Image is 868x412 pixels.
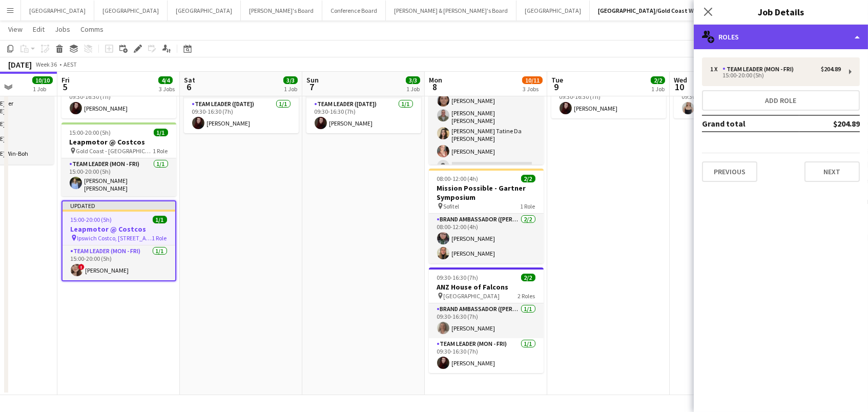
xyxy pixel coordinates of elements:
[32,76,53,84] span: 10/10
[184,98,299,133] app-card-role: Team Leader ([DATE])1/109:30-16:30 (7h)[PERSON_NAME]
[550,81,563,93] span: 9
[241,1,322,20] button: [PERSON_NAME]'s Board
[306,98,421,133] app-card-role: Team Leader ([DATE])1/109:30-16:30 (7h)[PERSON_NAME]
[4,23,27,36] a: View
[55,25,70,34] span: Jobs
[154,129,168,136] span: 1/1
[284,85,297,93] div: 1 Job
[702,115,799,132] td: Grand total
[590,1,716,20] button: [GEOGRAPHIC_DATA]/Gold Coast Winter
[406,76,420,84] span: 3/3
[429,214,544,263] app-card-role: Brand Ambassador ([PERSON_NAME])2/208:00-12:00 (4h)[PERSON_NAME][PERSON_NAME]
[551,75,563,85] span: Tue
[168,1,241,20] button: [GEOGRAPHIC_DATA]
[61,200,176,281] app-job-card: Updated15:00-20:00 (5h)1/1Leapmotor @ Costcos Ipswich Costco, [STREET_ADDRESS]1 RoleTeam Leader (...
[406,85,420,93] div: 1 Job
[94,1,168,20] button: [GEOGRAPHIC_DATA]
[429,338,544,373] app-card-role: Team Leader (Mon - Fri)1/109:30-16:30 (7h)[PERSON_NAME]
[61,75,70,85] span: Fri
[702,161,757,182] button: Previous
[153,216,167,223] span: 1/1
[522,76,543,84] span: 10/11
[804,161,860,182] button: Next
[63,245,175,280] app-card-role: Team Leader (Mon - Fri)1/115:00-20:00 (5h)![PERSON_NAME]
[77,234,152,242] span: Ipswich Costco, [STREET_ADDRESS]
[722,66,798,73] div: Team Leader (Mon - Fri)
[64,60,77,68] div: AEST
[29,23,49,36] a: Edit
[521,274,535,281] span: 2/2
[429,75,442,85] span: Mon
[306,75,319,85] span: Sun
[674,84,789,118] app-card-role: Team Leader (Mon - Fri)1/109:30-16:30 (7h)[PERSON_NAME]
[518,292,535,300] span: 2 Roles
[184,75,195,85] span: Sat
[429,303,544,338] app-card-role: Brand Ambassador ([PERSON_NAME])1/109:30-16:30 (7h)[PERSON_NAME]
[152,234,167,242] span: 1 Role
[672,81,687,93] span: 10
[651,76,665,84] span: 2/2
[386,1,516,20] button: [PERSON_NAME] & [PERSON_NAME]'s Board
[80,25,104,34] span: Comms
[63,201,175,210] div: Updated
[61,122,176,196] app-job-card: 15:00-20:00 (5h)1/1Leapmotor @ Costcos Gold Coast - [GEOGRAPHIC_DATA]1 RoleTeam Leader (Mon - Fri...
[182,81,195,93] span: 6
[70,129,111,136] span: 15:00-20:00 (5h)
[651,85,665,93] div: 1 Job
[21,1,94,20] button: [GEOGRAPHIC_DATA]
[521,202,535,210] span: 1 Role
[158,76,173,84] span: 4/4
[444,202,460,210] span: Sofitel
[694,5,868,18] h3: Job Details
[76,23,108,36] a: Comms
[153,147,168,155] span: 1 Role
[60,81,70,93] span: 5
[710,73,841,78] div: 15:00-20:00 (5h)
[33,85,52,93] div: 1 Job
[429,169,544,263] app-job-card: 08:00-12:00 (4h)2/2Mission Possible - Gartner Symposium Sofitel1 RoleBrand Ambassador ([PERSON_NA...
[305,81,319,93] span: 7
[76,147,153,155] span: Gold Coast - [GEOGRAPHIC_DATA]
[159,85,175,93] div: 3 Jobs
[34,60,59,68] span: Week 36
[71,216,112,223] span: 15:00-20:00 (5h)
[61,137,176,147] h3: Leapmotor @ Costcos
[437,274,479,281] span: 09:30-16:30 (7h)
[283,76,298,84] span: 3/3
[702,90,860,111] button: Add role
[523,85,542,93] div: 3 Jobs
[61,158,176,196] app-card-role: Team Leader (Mon - Fri)1/115:00-20:00 (5h)[PERSON_NAME] [PERSON_NAME]
[429,267,544,373] app-job-card: 09:30-16:30 (7h)2/2ANZ House of Falcons [GEOGRAPHIC_DATA]2 RolesBrand Ambassador ([PERSON_NAME])1...
[437,175,479,182] span: 08:00-12:00 (4h)
[8,25,23,34] span: View
[51,23,74,36] a: Jobs
[710,66,722,73] div: 1 x
[694,25,868,49] div: Roles
[33,25,45,34] span: Edit
[8,59,32,70] div: [DATE]
[521,175,535,182] span: 2/2
[516,1,590,20] button: [GEOGRAPHIC_DATA]
[674,75,687,85] span: Wed
[444,292,500,300] span: [GEOGRAPHIC_DATA]
[429,282,544,292] h3: ANZ House of Falcons
[322,1,386,20] button: Conference Board
[63,224,175,234] h3: Leapmotor @ Costcos
[821,66,841,73] div: $204.89
[551,84,666,118] app-card-role: Team Leader (Mon - Fri)1/109:30-16:30 (7h)[PERSON_NAME]
[78,264,85,270] span: !
[429,58,544,176] app-card-role: Brand Ambassador ([PERSON_NAME])25I5A5/608:00-12:00 (4h)[PERSON_NAME] ter [PERSON_NAME][PERSON_NA...
[429,183,544,202] h3: Mission Possible - Gartner Symposium
[799,115,860,132] td: $204.89
[61,84,176,118] app-card-role: Team Leader (Mon - Fri)1/109:30-16:30 (7h)[PERSON_NAME]
[427,81,442,93] span: 8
